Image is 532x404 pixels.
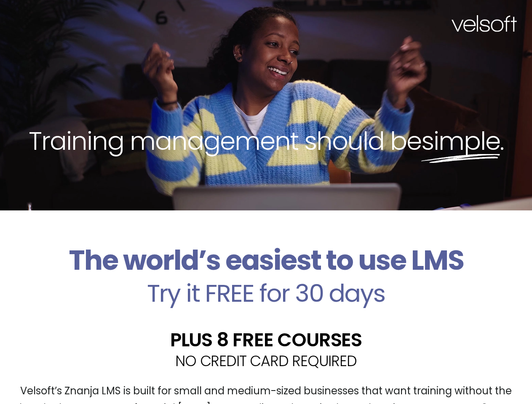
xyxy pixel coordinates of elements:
span: simple [421,123,500,159]
h2: Training management should be . [15,125,517,157]
h2: NO CREDIT CARD REQUIRED [6,353,526,368]
h2: The world’s easiest to use LMS [6,244,526,277]
h2: PLUS 8 FREE COURSES [6,330,526,349]
h2: Try it FREE for 30 days [6,281,526,306]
